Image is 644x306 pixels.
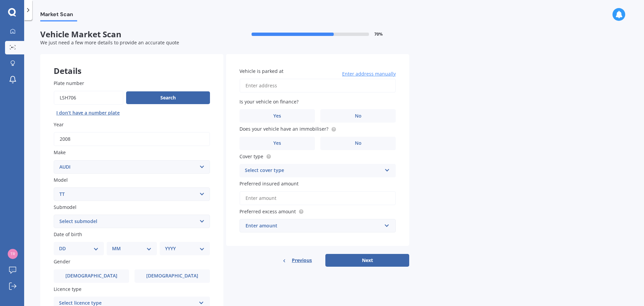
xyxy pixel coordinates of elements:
[54,204,76,210] span: Submodel
[54,286,82,292] span: Licence type
[54,80,84,86] span: Plate number
[342,71,396,77] span: Enter address manually
[239,79,396,93] input: Enter address
[245,167,382,175] div: Select cover type
[40,11,77,20] span: Market Scan
[54,107,122,118] button: I don’t have a number plate
[54,259,70,265] span: Gender
[239,98,299,105] span: Is your vehicle on finance?
[8,249,18,259] img: fa2e5f3b90037d955a57da9e17b0e35c
[54,91,123,105] input: Enter plate number
[54,132,210,146] input: YYYY
[40,30,225,39] span: Vehicle Market Scan
[239,180,299,187] span: Preferred insured amount
[54,149,66,156] span: Make
[146,273,198,279] span: [DEMOGRAPHIC_DATA]
[239,208,296,215] span: Preferred excess amount
[292,255,312,265] span: Previous
[239,153,263,160] span: Cover type
[355,140,362,146] span: No
[54,231,82,237] span: Date of birth
[273,140,281,146] span: Yes
[239,126,328,132] span: Does your vehicle have an immobiliser?
[273,113,281,119] span: Yes
[355,113,362,119] span: No
[239,68,283,74] span: Vehicle is parked at
[54,177,68,183] span: Model
[65,273,117,279] span: [DEMOGRAPHIC_DATA]
[239,191,396,205] input: Enter amount
[40,54,223,74] div: Details
[246,222,382,229] div: Enter amount
[40,39,179,46] span: We just need a few more details to provide an accurate quote
[126,91,210,104] button: Search
[374,32,383,37] span: 70 %
[54,121,64,128] span: Year
[325,254,409,267] button: Next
